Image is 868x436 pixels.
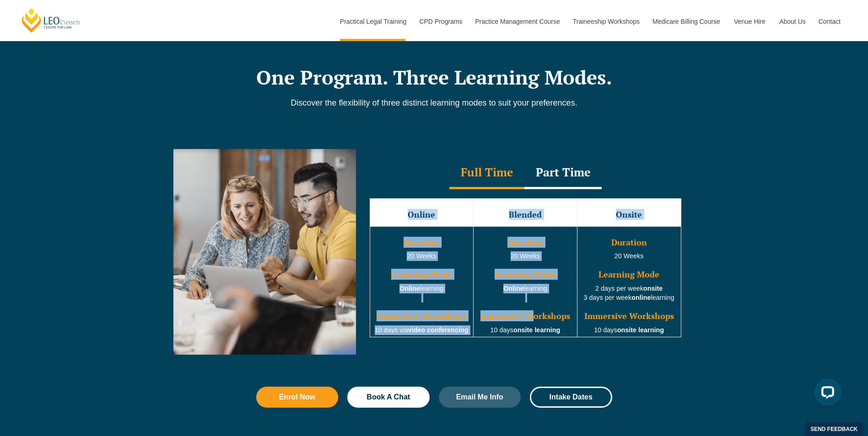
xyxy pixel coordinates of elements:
a: CPD Programs [412,2,468,41]
a: [PERSON_NAME] Centre for Law [21,7,81,33]
a: Traineeship Workshops [566,2,646,41]
a: Intake Dates [530,387,612,408]
td: 20 Weeks 2 days per week 3 days per week learning 10 days [577,226,681,337]
h3: Immersive Workshops [578,312,680,321]
a: Venue Hire [727,2,772,41]
p: Discover the flexibility of three distinct learning modes to suit your preferences. [173,98,695,108]
a: Enrol Now [256,387,339,408]
span: Duration [404,237,439,248]
a: Contact [812,2,847,41]
h3: Learning Mode [578,270,680,279]
a: Practical Legal Training [333,2,413,41]
span: Intake Dates [550,393,593,401]
h3: Immersive Workshops [371,312,473,321]
td: learning 10 days via [370,226,474,337]
h3: Learning Mode [371,270,473,279]
td: 20 Weeks learning 10 days [474,226,577,337]
a: About Us [772,2,812,41]
a: Book A Chat [347,387,430,408]
h3: Onsite [578,210,680,219]
h2: One Program. Three Learning Modes. [173,66,695,89]
a: Practice Management Course [469,2,566,41]
div: Full Time [449,157,524,189]
strong: Online [399,285,420,292]
a: Email Me Info [439,387,521,408]
h3: Blended [474,210,576,219]
h3: Immersive Workshops [474,312,576,321]
h3: Learning Mode [474,270,576,279]
iframe: LiveChat chat widget [807,375,845,413]
span: 20 Weeks [407,252,436,260]
h3: Duration [578,238,680,247]
span: Email Me Info [456,393,503,401]
strong: onsite [643,285,663,292]
strong: onsite learning [513,326,560,334]
div: Part Time [524,157,602,189]
strong: online [631,294,651,301]
strong: onsite learning [617,326,664,334]
strong: Online [503,285,524,292]
span: Enrol Now [279,393,315,401]
a: Medicare Billing Course [646,2,727,41]
h3: Online [371,210,473,219]
span: Book A Chat [367,393,410,401]
strong: video conferencing [408,326,469,334]
h3: Duration [474,238,576,247]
